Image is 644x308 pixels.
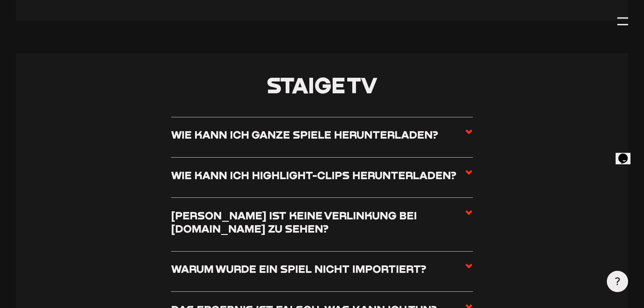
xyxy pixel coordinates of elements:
[616,144,637,164] iframe: chat widget
[267,72,378,98] span: Staige TV
[171,168,456,182] h3: Wie kann ich Highlight-Clips herunterladen?
[171,262,426,275] h3: Warum wurde ein Spiel nicht importiert?
[171,209,465,235] h3: [PERSON_NAME] ist keine Verlinkung bei [DOMAIN_NAME] zu sehen?
[171,128,438,141] h3: Wie kann ich ganze Spiele herunterladen?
